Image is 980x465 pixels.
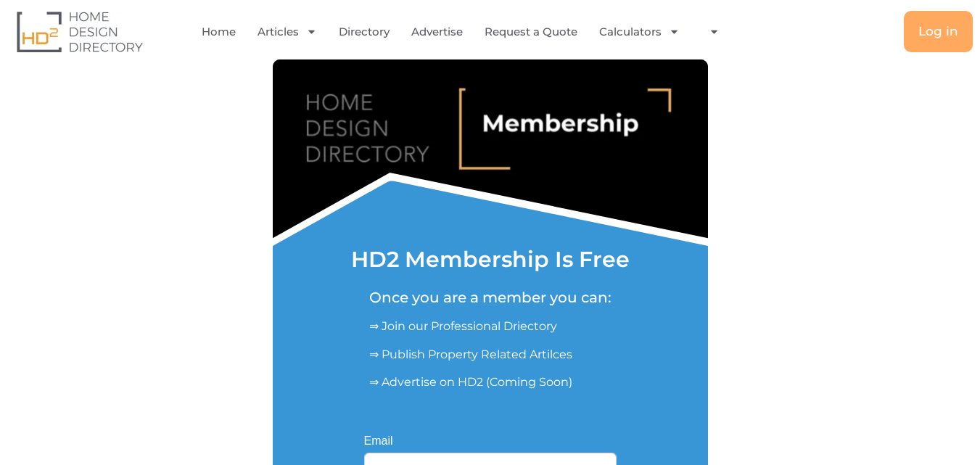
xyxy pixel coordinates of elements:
label: Email [364,435,393,447]
a: Calculators [599,15,680,49]
a: Directory [339,15,390,49]
a: Articles [258,15,317,49]
p: ⇒ Join our Professional Driectory [369,318,612,335]
span: Log in [918,25,958,38]
a: Log in [904,11,973,52]
h5: Once you are a member you can: [369,289,612,306]
a: Request a Quote [485,15,577,49]
a: Home [202,15,236,49]
h1: HD2 Membership Is Free [351,249,630,271]
p: ⇒ Publish Property Related Artilces [369,346,612,363]
a: Advertise [411,15,463,49]
p: ⇒ Advertise on HD2 (Coming Soon) [369,374,612,391]
nav: Menu [200,15,731,49]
